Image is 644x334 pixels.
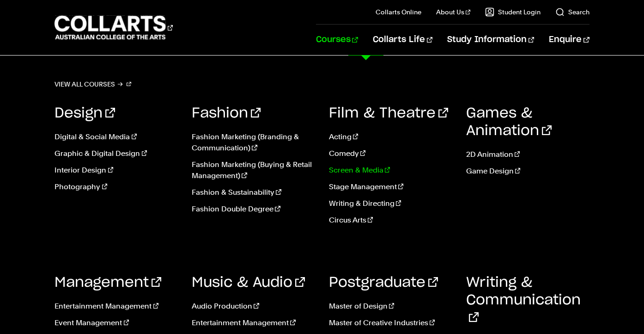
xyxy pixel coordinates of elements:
[192,276,305,290] a: Music & Audio
[55,148,178,159] a: Graphic & Digital Design
[192,301,315,312] a: Audio Production
[329,317,452,328] a: Master of Creative Industries
[192,106,261,120] a: Fashion
[376,7,421,17] a: Collarts Online
[436,7,470,17] a: About Us
[329,301,452,312] a: Master of Design
[329,276,438,290] a: Postgraduate
[329,165,452,176] a: Screen & Media
[192,159,315,181] a: Fashion Marketing (Buying & Retail Management)
[55,276,161,290] a: Management
[329,131,452,142] a: Acting
[55,14,173,41] div: Go to homepage
[329,106,448,120] a: Film & Theatre
[466,166,589,177] a: Game Design
[466,106,552,138] a: Games & Animation
[192,204,315,215] a: Fashion Double Degree
[55,165,178,176] a: Interior Design
[192,187,315,198] a: Fashion & Sustainability
[192,317,315,328] a: Entertainment Management
[55,106,115,120] a: Design
[555,7,589,17] a: Search
[192,131,315,154] a: Fashion Marketing (Branding & Communication)
[329,198,452,209] a: Writing & Directing
[55,301,178,312] a: Entertainment Management
[329,215,452,226] a: Circus Arts
[447,25,534,55] a: Study Information
[55,131,178,142] a: Digital & Social Media
[466,149,589,160] a: 2D Animation
[55,317,178,328] a: Event Management
[316,25,358,55] a: Courses
[329,181,452,192] a: Stage Management
[466,276,581,325] a: Writing & Communication
[549,25,589,55] a: Enquire
[485,7,541,17] a: Student Login
[329,148,452,159] a: Comedy
[373,25,432,55] a: Collarts Life
[55,78,131,91] a: View all courses
[55,181,178,192] a: Photography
